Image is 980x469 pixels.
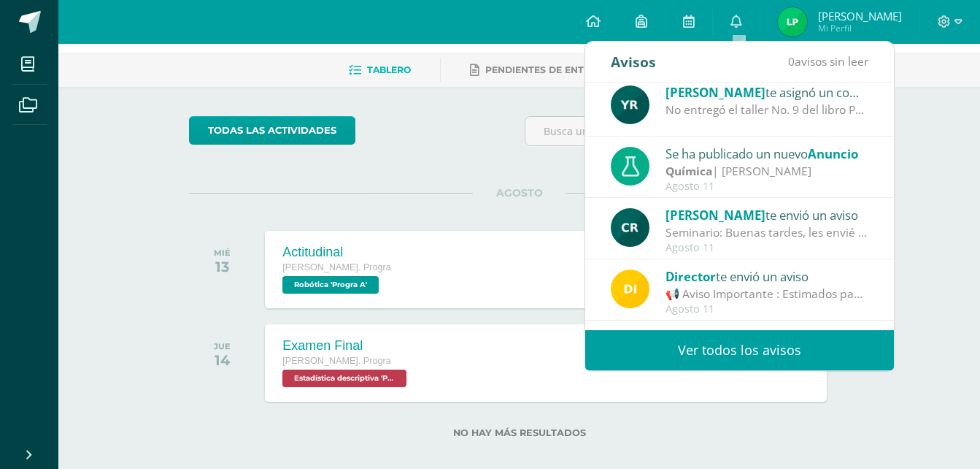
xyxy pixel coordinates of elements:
[665,207,765,224] span: [PERSON_NAME]
[665,303,868,316] div: Agosto 11
[665,205,868,224] div: te envió un aviso
[665,286,868,302] div: 📢 Aviso Importante : Estimados padres de familia y/o encargados: 📆 martes 12 de agosto de 2025, s...
[788,53,868,69] span: avisos sin leer
[665,144,868,163] div: Se ha publicado un nuevo
[473,186,566,199] span: AGOSTO
[214,351,231,369] div: 14
[189,116,355,145] a: todas las Actividades
[665,163,868,180] div: | [PERSON_NAME]
[665,102,868,118] div: No entregó el taller No. 9 del libro PRISMA
[808,145,858,162] span: Anuncio
[665,84,765,101] span: [PERSON_NAME]
[611,208,649,247] img: e534704a03497a621ce20af3abe0ca0c.png
[349,58,411,82] a: Tablero
[282,262,390,272] span: [PERSON_NAME]. Progra
[282,245,390,260] div: Actitudinal
[665,328,868,347] div: te envió un aviso
[665,329,765,346] span: [PERSON_NAME]
[611,85,649,124] img: 765d7ba1372dfe42393184f37ff644ec.png
[665,224,868,241] div: Seminario: Buenas tardes, les envié correo con la información de Seminario. Mañana realizamos la ...
[282,276,379,294] span: Robótica 'Progra A'
[367,64,411,75] span: Tablero
[818,22,902,34] span: Mi Perfil
[585,330,894,370] a: Ver todos los avisos
[189,427,849,438] label: No hay más resultados
[282,370,406,387] span: Estadística descriptiva 'Progra A'
[818,9,902,23] span: [PERSON_NAME]
[778,7,807,37] img: 5bd285644e8b6dbc372e40adaaf14996.png
[470,58,610,82] a: Pendientes de entrega
[665,163,712,179] strong: Química
[214,258,231,275] div: 13
[282,356,390,366] span: [PERSON_NAME]. Progra
[282,338,410,354] div: Examen Final
[665,267,868,286] div: te envió un aviso
[525,117,849,145] input: Busca una actividad próxima aquí...
[485,64,610,75] span: Pendientes de entrega
[214,341,231,351] div: JUE
[611,270,649,308] img: f0b35651ae50ff9c693c4cbd3f40c4bb.png
[611,42,656,82] div: Avisos
[665,268,716,285] span: Director
[665,83,868,102] div: te asignó un comentario en 'PRISMA taller No. 9' para 'Lectura'
[788,53,795,69] span: 0
[665,180,868,193] div: Agosto 11
[214,248,231,258] div: MIÉ
[665,242,868,254] div: Agosto 11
